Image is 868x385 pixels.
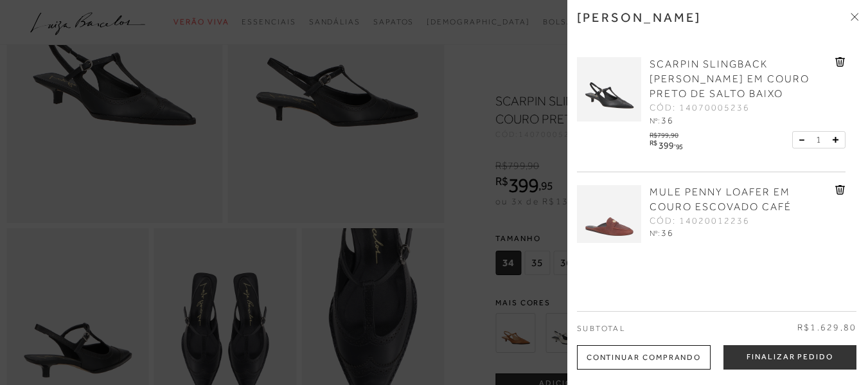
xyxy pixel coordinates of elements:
button: Finalizar Pedido [723,345,856,370]
span: Subtotal [577,324,625,333]
span: R$1.629,80 [797,321,856,334]
span: MULE PENNY LOAFER EM COURO ESCOVADO CAFÉ [650,186,792,213]
a: MULE PENNY LOAFER EM COURO ESCOVADO CAFÉ [650,185,832,215]
span: 399 [659,140,674,150]
span: CÓD: 14070005236 [650,102,750,114]
div: R$559,90 [650,240,685,251]
span: Nº: [650,116,660,125]
i: R$ [650,139,657,147]
span: SCARPIN SLINGBACK [PERSON_NAME] EM COURO PRETO DE SALTO BAIXO [650,58,810,100]
span: 95 [676,143,683,150]
a: SCARPIN SLINGBACK [PERSON_NAME] EM COURO PRETO DE SALTO BAIXO [650,57,832,102]
span: CÓD: 14020012236 [650,215,750,228]
div: R$799,90 [650,128,685,139]
img: SCARPIN SLINGBACK SALOMÉ EM COURO PRETO DE SALTO BAIXO [577,57,641,121]
h3: [PERSON_NAME] [577,10,702,25]
div: Continuar Comprando [577,345,711,370]
span: Nº: [650,229,660,238]
span: 36 [661,115,674,125]
i: , [674,139,683,147]
span: 1 [816,133,821,147]
img: MULE PENNY LOAFER EM COURO ESCOVADO CAFÉ [577,185,641,249]
span: 36 [661,228,674,238]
